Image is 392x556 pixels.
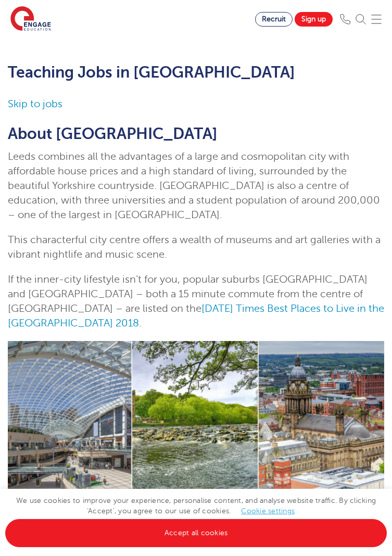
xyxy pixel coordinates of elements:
[371,14,382,24] img: Mobile Menu
[8,125,218,143] span: About [GEOGRAPHIC_DATA]
[8,150,380,221] span: Leeds combines all the advantages of a large and cosmopolitan city with affordable house prices a...
[262,15,286,23] span: Recruit
[340,14,350,24] img: Phone
[295,12,333,27] a: Sign up
[255,12,293,27] a: Recruit
[8,234,381,260] span: This characterful city centre offers a wealth of museums and art galleries with a vibrant nightli...
[8,98,62,110] a: Skip to jobs
[356,14,366,24] img: Search
[8,273,368,314] span: If the inner-city lifestyle isn’t for you, popular suburbs [GEOGRAPHIC_DATA] and [GEOGRAPHIC_DATA...
[8,64,384,81] h1: Teaching Jobs in [GEOGRAPHIC_DATA]
[10,6,51,32] img: Engage Education
[5,519,387,547] a: Accept all cookies
[5,497,387,537] span: We use cookies to improve your experience, personalise content, and analyse website traffic. By c...
[241,507,295,515] a: Cookie settings
[139,317,142,329] span: .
